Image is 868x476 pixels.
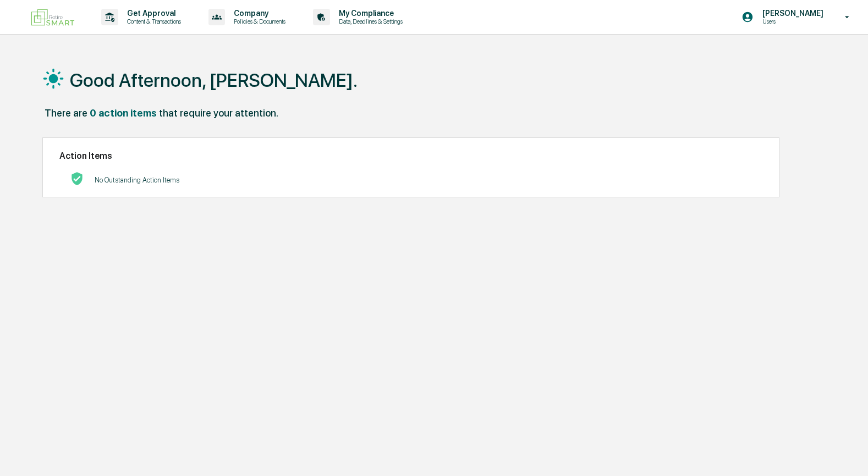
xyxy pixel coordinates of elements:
p: Company [225,9,291,18]
p: Data, Deadlines & Settings [330,18,408,25]
h2: Action Items [59,151,762,161]
h1: Good Afternoon, [PERSON_NAME]. [70,69,358,91]
p: Policies & Documents [225,18,291,25]
p: No Outstanding Action Items [95,176,179,184]
div: There are [45,107,87,119]
p: My Compliance [330,9,408,18]
p: [PERSON_NAME] [754,9,829,18]
p: Get Approval [118,9,186,18]
p: Users [754,18,829,25]
img: No Actions logo [70,172,84,185]
div: that require your attention. [159,107,278,119]
div: 0 action items [90,107,157,119]
img: logo [26,4,79,30]
p: Content & Transactions [118,18,186,25]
